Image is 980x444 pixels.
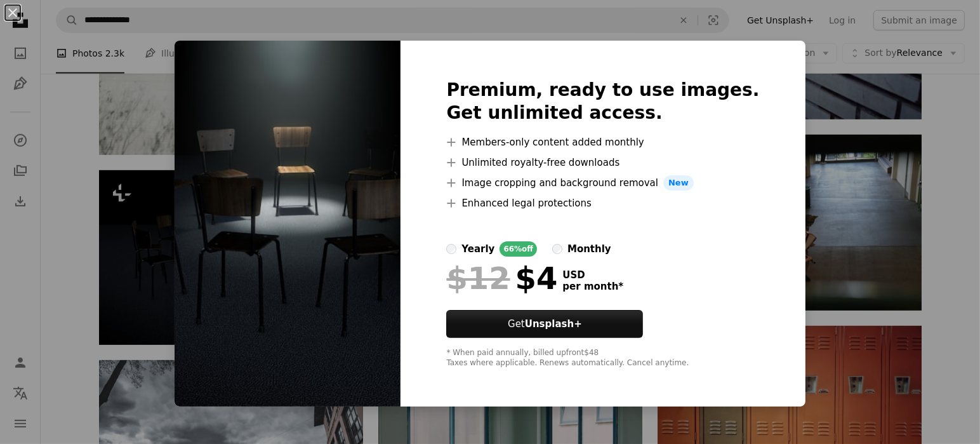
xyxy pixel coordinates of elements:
button: GetUnsplash+ [446,310,643,338]
li: Members-only content added monthly [446,135,759,150]
strong: Unsplash+ [525,318,582,330]
div: monthly [567,241,611,257]
span: $12 [446,262,510,295]
div: yearly [461,241,494,257]
li: Unlimited royalty-free downloads [446,155,759,170]
input: yearly66%off [446,244,456,254]
div: 66% off [500,241,537,257]
li: Enhanced legal protections [446,196,759,211]
li: Image cropping and background removal [446,175,759,191]
div: $4 [446,262,557,295]
img: premium_photo-1681400550503-883481f60c7a [175,41,401,407]
span: New [663,175,694,191]
div: * When paid annually, billed upfront $48 Taxes where applicable. Renews automatically. Cancel any... [446,348,759,368]
span: USD [562,269,623,281]
span: per month * [562,281,623,292]
h2: Premium, ready to use images. Get unlimited access. [446,79,759,124]
input: monthly [552,244,562,254]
